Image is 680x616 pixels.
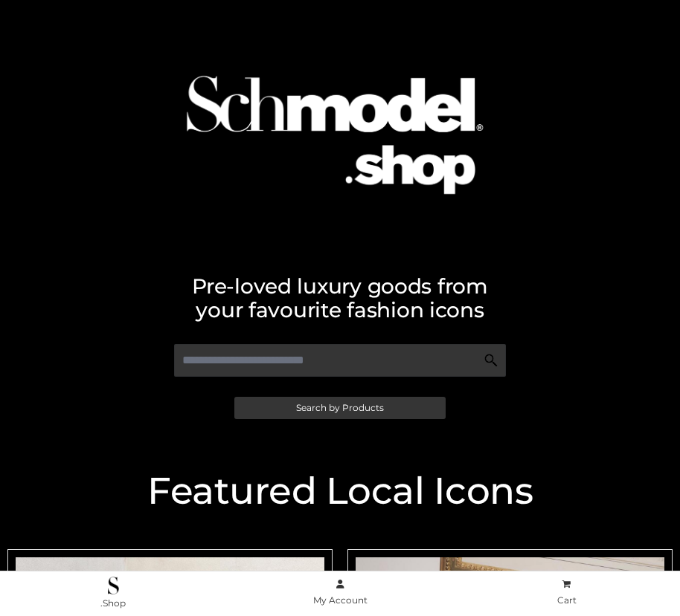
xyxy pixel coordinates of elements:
[453,576,680,609] a: Cart
[7,274,673,322] h2: Pre-loved luxury goods from your favourite fashion icons
[108,577,119,594] img: .Shop
[234,397,446,419] a: Search by Products
[296,403,384,412] span: Search by Products
[484,353,498,368] img: Search Icon
[227,576,454,609] a: My Account
[100,597,126,609] span: .Shop
[313,594,368,606] span: My Account
[557,594,577,606] span: Cart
